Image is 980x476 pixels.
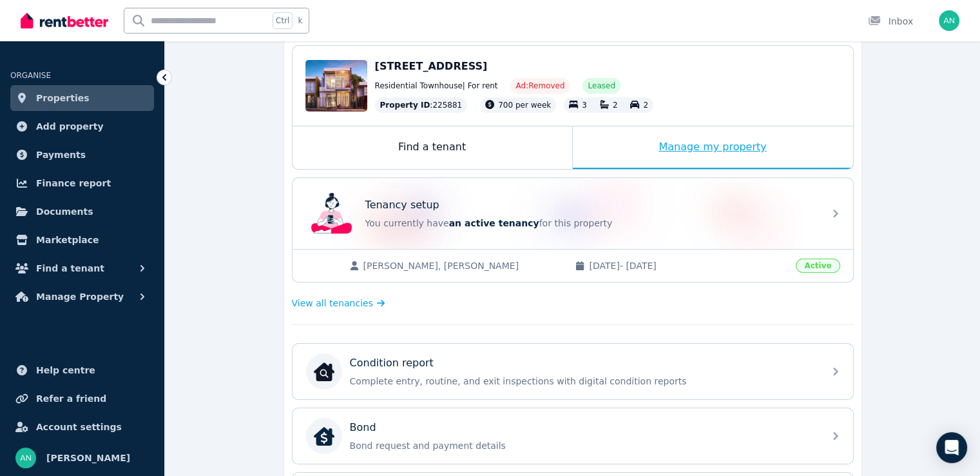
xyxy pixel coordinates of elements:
img: RentBetter [21,11,108,30]
span: Properties [36,90,90,106]
span: Ctrl [273,12,293,29]
a: Account settings [10,414,154,440]
button: Find a tenant [10,255,154,281]
img: Amy norberts [939,10,959,31]
div: : 225881 [375,97,468,113]
a: Refer a friend [10,386,154,412]
a: Finance report [10,170,154,196]
span: 700 per week [498,101,551,110]
div: Find a tenant [293,126,572,169]
button: Manage Property [10,284,154,310]
a: Condition reportCondition reportComplete entry, routine, and exit inspections with digital condit... [293,344,853,399]
span: k [298,15,302,26]
span: Manage Property [36,289,124,304]
img: Tenancy setup [311,193,352,234]
span: Marketplace [36,232,99,248]
span: Finance report [36,175,111,191]
span: Add property [36,119,104,134]
span: [PERSON_NAME] [46,450,130,466]
a: Tenancy setupTenancy setupYou currently havean active tenancyfor this property [293,178,853,249]
span: an active tenancy [449,218,539,228]
p: You currently have for this property [365,217,816,230]
span: Help centre [36,362,95,378]
span: ORGANISE [10,71,51,80]
span: Documents [36,204,93,219]
a: Add property [10,114,154,139]
div: Open Intercom Messenger [936,432,967,463]
p: Condition report [350,355,434,371]
span: Property ID [380,100,430,110]
span: Residential Townhouse | For rent [375,81,498,91]
span: 3 [582,101,587,110]
a: Marketplace [10,227,154,253]
img: Amy norberts [15,448,36,468]
span: View all tenancies [292,297,373,310]
div: Manage my property [573,126,853,169]
a: BondBondBond request and payment details [293,408,853,464]
span: [PERSON_NAME], [PERSON_NAME] [363,259,562,272]
a: Help centre [10,357,154,383]
p: Bond request and payment details [350,439,816,452]
span: [DATE] - [DATE] [589,259,788,272]
span: 2 [643,101,648,110]
a: Documents [10,199,154,224]
a: Payments [10,142,154,168]
p: Complete entry, routine, and exit inspections with digital condition reports [350,375,816,388]
img: Bond [314,426,334,446]
span: Active [796,259,840,273]
span: 2 [613,101,618,110]
img: Condition report [314,361,334,382]
span: Find a tenant [36,261,104,276]
p: Tenancy setup [365,197,439,213]
div: Inbox [868,15,913,28]
a: View all tenancies [292,297,385,310]
span: Ad: Removed [515,81,564,91]
p: Bond [350,420,376,435]
span: Leased [588,81,615,91]
span: [STREET_ADDRESS] [375,60,488,72]
a: Properties [10,85,154,111]
span: Payments [36,147,86,163]
span: Account settings [36,419,122,435]
span: Refer a friend [36,391,106,406]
